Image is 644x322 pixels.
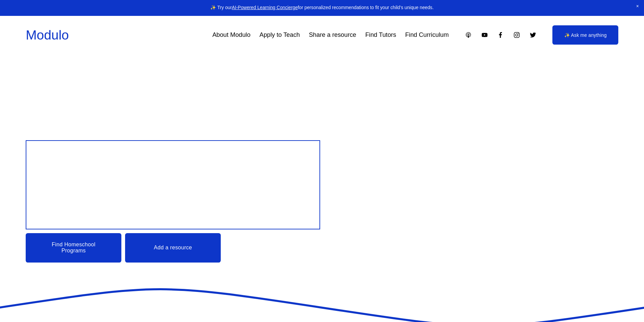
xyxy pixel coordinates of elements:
a: Instagram [513,31,520,39]
a: Modulo [26,28,69,42]
a: Apply to Teach [260,29,300,41]
a: Find Tutors [365,29,396,41]
a: ✨ Ask me anything [552,25,618,45]
a: Find Homeschool Programs [26,233,121,262]
a: YouTube [481,31,488,39]
a: Twitter [529,31,536,39]
a: Add a resource [125,233,221,262]
a: Share a resource [309,29,356,41]
a: AI-Powered Learning Concierge [232,5,298,10]
a: Facebook [497,31,504,39]
a: About Modulo [212,29,251,41]
a: Find Curriculum [405,29,449,41]
span: Design your child’s Education [35,151,283,218]
a: Apple Podcasts [465,31,472,39]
